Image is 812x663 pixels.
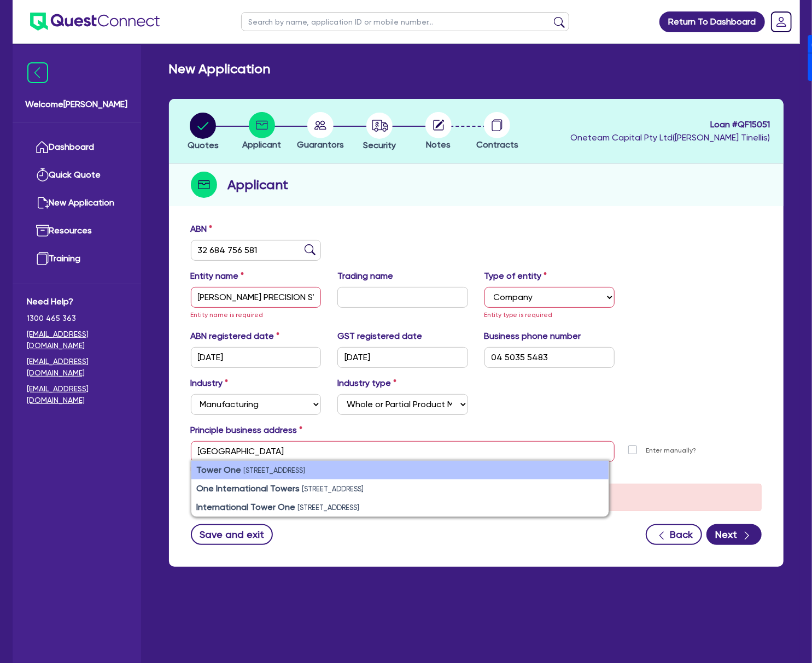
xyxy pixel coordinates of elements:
[302,485,364,493] small: [STREET_ADDRESS]
[26,98,128,111] span: Welcome [PERSON_NAME]
[305,244,316,255] img: abn-lookup icon
[426,139,451,150] span: Notes
[228,175,289,195] h2: Applicant
[476,139,518,150] span: Contracts
[27,356,126,379] a: [EMAIL_ADDRESS][DOMAIN_NAME]
[36,252,49,265] img: training
[767,8,796,36] a: Dropdown toggle
[191,222,213,236] label: ABN
[27,189,126,217] a: New Application
[30,13,160,31] img: quest-connect-logo-blue
[27,313,126,324] span: 1300 465 363
[484,269,547,283] label: Type of entity
[27,328,126,351] a: [EMAIL_ADDRESS][DOMAIN_NAME]
[244,466,306,474] small: [STREET_ADDRESS]
[27,383,126,406] a: [EMAIL_ADDRESS][DOMAIN_NAME]
[484,330,581,343] label: Business phone number
[337,269,393,283] label: Trading name
[191,347,322,368] input: DD / MM / YYYY
[337,330,422,343] label: GST registered date
[298,503,360,512] small: [STREET_ADDRESS]
[27,161,126,189] a: Quick Quote
[571,118,770,131] span: Loan # QF15051
[187,112,219,152] button: Quotes
[27,245,126,273] a: Training
[484,311,553,319] span: Entity type is required
[242,139,281,150] span: Applicant
[27,62,48,83] img: icon-menu-close
[363,112,396,152] button: Security
[297,139,344,150] span: Guarantors
[571,132,770,143] span: Oneteam Capital Pty Ltd ( [PERSON_NAME] Tinellis )
[191,524,273,545] button: Save and exit
[191,311,264,319] span: Entity name is required
[36,168,49,181] img: quick-quote
[197,502,296,512] strong: International Tower One
[27,217,126,245] a: Resources
[191,377,229,390] label: Industry
[27,133,126,161] a: Dashboard
[191,269,244,283] label: Entity name
[706,524,762,545] button: Next
[659,11,765,32] a: Return To Dashboard
[191,330,280,343] label: ABN registered date
[36,196,49,209] img: new-application
[191,424,303,437] label: Principle business address
[646,445,696,456] label: Enter manually?
[27,295,126,308] span: Need Help?
[169,61,271,77] h2: New Application
[36,224,49,237] img: resources
[188,140,219,150] span: Quotes
[197,465,242,475] strong: Tower One
[363,140,396,150] span: Security
[337,347,468,368] input: DD / MM / YYYY
[197,483,300,494] strong: One International Towers
[191,172,217,198] img: step-icon
[646,524,702,545] button: Back
[337,377,396,390] label: Industry type
[241,12,569,31] input: Search by name, application ID or mobile number...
